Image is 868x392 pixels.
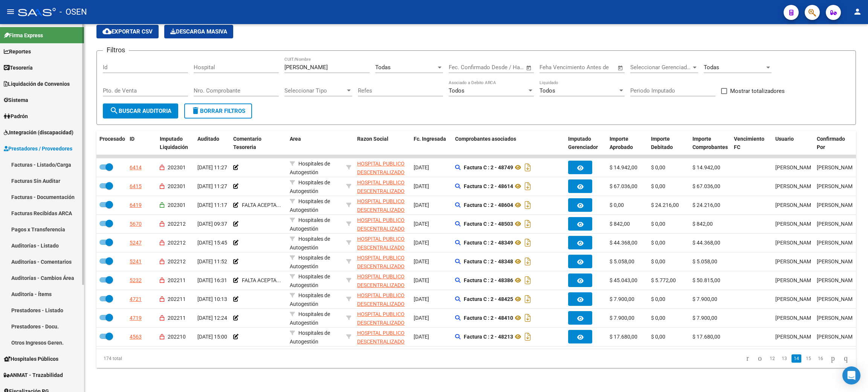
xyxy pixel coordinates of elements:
span: 202210 [168,334,186,340]
span: [DATE] 09:37 [197,221,227,227]
div: 5670 [130,220,142,228]
datatable-header-cell: Importe Aprobado [607,131,648,156]
span: $ 0,00 [651,240,665,246]
input: End date [480,64,517,71]
mat-icon: delete [191,106,200,115]
span: Todas [375,64,391,71]
span: Procesado [99,136,125,142]
span: [DATE] 15:45 [197,240,227,246]
div: 6419 [130,201,142,210]
span: $ 842,00 [610,221,630,227]
i: Descargar documento [523,218,533,230]
i: Descargar documento [523,255,533,267]
span: 202211 [168,277,186,283]
i: Descargar documento [523,199,533,211]
span: $ 14.942,00 [692,164,720,170]
datatable-header-cell: Confirmado Por [814,131,855,156]
span: [DATE] [414,202,429,208]
span: Seleccionar Gerenciador [630,64,691,71]
span: Liquidación de Convenios [4,80,70,88]
span: Importe Debitado [651,136,673,150]
strong: Factura C : 2 - 48213 [464,334,513,340]
a: go to last page [840,354,851,363]
strong: Factura C : 2 - 48410 [464,315,513,321]
span: [PERSON_NAME] [775,240,816,246]
span: $ 14.942,00 [610,164,637,170]
datatable-header-cell: Importe Comprobantes [689,131,731,156]
li: page 12 [766,352,778,365]
div: 6414 [130,163,142,172]
a: go to previous page [755,354,765,363]
div: 4721 [130,295,142,304]
span: $ 7.900,00 [610,296,634,302]
span: HOSPITAL PUBLICO DESCENTRALIZADO [PERSON_NAME] [357,292,405,316]
span: HOSPITAL PUBLICO DESCENTRALIZADO [PERSON_NAME] [357,273,405,297]
span: Hospitales de Autogestión [290,198,330,213]
datatable-header-cell: Importe Debitado [648,131,689,156]
span: [PERSON_NAME] [817,221,857,227]
strong: Factura C : 2 - 48425 [464,296,513,302]
strong: Factura C : 2 - 48503 [464,221,513,227]
i: Descargar documento [523,274,533,286]
div: - 30709490571 [357,178,408,194]
span: Hospitales de Autogestión [290,330,330,345]
span: $ 24.216,00 [651,202,679,208]
div: - 30709490571 [357,160,408,175]
span: HOSPITAL PUBLICO DESCENTRALIZADO [PERSON_NAME] [357,330,405,353]
span: Todos [449,87,465,94]
span: [DATE] [414,221,429,227]
span: [PERSON_NAME] [775,221,816,227]
div: - 30709490571 [357,197,408,213]
div: 5232 [130,276,142,285]
datatable-header-cell: Imputado Liquidación [157,131,194,156]
span: [DATE] [414,164,429,170]
div: - 30709490571 [357,216,408,232]
span: Imputado Liquidación [160,136,188,150]
datatable-header-cell: Razon Social [354,131,411,156]
span: [DATE] 11:17 [197,202,227,208]
span: $ 7.900,00 [692,296,717,302]
span: Todas [704,64,719,71]
span: Hospitales de Autogestión [290,161,330,175]
span: Firma Express [4,31,43,40]
span: Area [290,136,301,142]
span: $ 44.368,00 [610,240,637,246]
datatable-header-cell: Area [287,131,343,156]
span: HOSPITAL PUBLICO DESCENTRALIZADO [PERSON_NAME] [357,161,405,184]
span: $ 0,00 [651,334,665,340]
strong: Factura C : 2 - 48386 [464,277,513,283]
datatable-header-cell: Vencimiento FC [731,131,772,156]
strong: Factura C : 2 - 48348 [464,258,513,264]
span: $ 67.036,00 [610,183,637,189]
button: Exportar CSV [96,25,159,38]
span: Descarga Masiva [170,28,227,35]
span: [DATE] 11:27 [197,183,227,189]
datatable-header-cell: Auditado [194,131,230,156]
span: 202301 [168,202,186,208]
span: [PERSON_NAME] [775,277,816,283]
button: Open calendar [525,64,533,72]
datatable-header-cell: Usuario [772,131,814,156]
span: Sistema [4,96,28,104]
span: $ 17.680,00 [692,334,720,340]
div: - 30709490571 [357,291,408,307]
li: page 13 [778,352,790,365]
span: $ 17.680,00 [610,334,637,340]
span: 202211 [168,296,186,302]
span: $ 0,00 [610,202,624,208]
span: $ 842,00 [692,221,713,227]
li: page 16 [815,352,827,365]
datatable-header-cell: Procesado [96,131,127,156]
button: Borrar Filtros [184,103,252,119]
span: Comprobantes asociados [455,136,516,142]
span: [PERSON_NAME] [817,277,857,283]
span: Buscar Auditoria [110,108,171,114]
span: [PERSON_NAME] [775,258,816,264]
span: Reportes [4,47,31,56]
span: $ 50.815,00 [692,277,720,283]
span: HOSPITAL PUBLICO DESCENTRALIZADO [PERSON_NAME] [357,236,405,259]
span: $ 0,00 [651,183,665,189]
datatable-header-cell: Fc. Ingresada [411,131,452,156]
span: Razon Social [357,136,388,142]
span: [PERSON_NAME] [775,315,816,321]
